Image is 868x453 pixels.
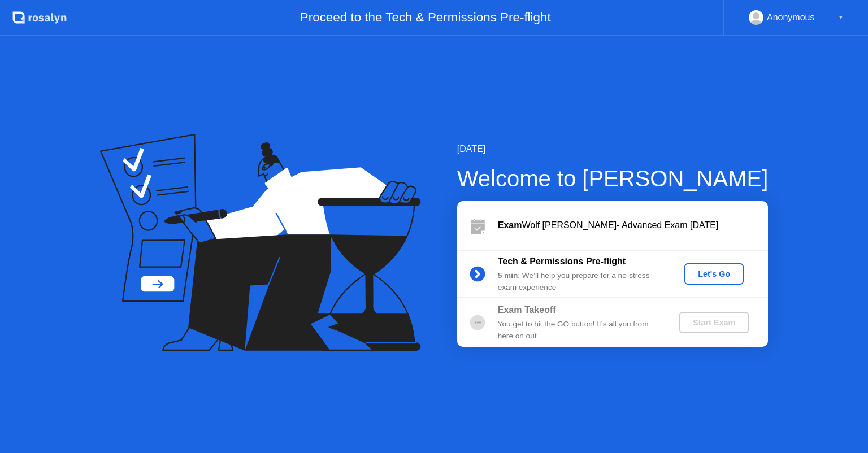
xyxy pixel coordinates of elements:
div: Wolf [PERSON_NAME]- Advanced Exam [DATE] [498,219,768,232]
div: Welcome to [PERSON_NAME] [457,162,769,195]
div: Anonymous [767,10,815,25]
b: Exam Takeoff [498,305,556,315]
button: Let's Go [684,263,744,285]
button: Start Exam [679,312,749,333]
div: ▼ [838,10,844,25]
b: 5 min [498,271,518,280]
div: You get to hit the GO button! It’s all you from here on out [498,319,661,342]
div: Start Exam [684,318,744,327]
div: Let's Go [689,269,739,278]
div: [DATE] [457,142,769,156]
b: Exam [498,220,522,230]
div: : We’ll help you prepare for a no-stress exam experience [498,270,661,293]
b: Tech & Permissions Pre-flight [498,256,626,266]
